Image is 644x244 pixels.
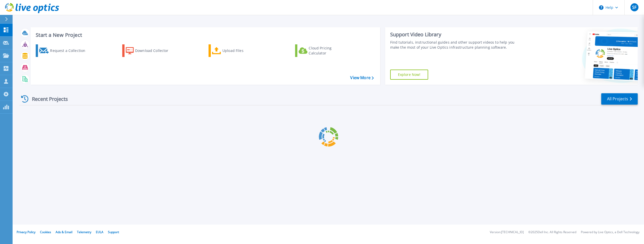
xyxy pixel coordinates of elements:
div: Support Video Library [390,31,521,38]
a: All Projects [601,93,638,105]
div: Download Collector [135,46,175,56]
a: Download Collector [122,44,178,57]
li: Powered by Live Optics, a Dell Technology [581,231,639,234]
a: Support [108,230,119,234]
li: Version: [TECHNICAL_ID] [490,231,524,234]
div: Upload Files [222,46,263,56]
span: SF [632,5,636,9]
a: Request a Collection [36,44,92,57]
a: Cookies [40,230,51,234]
div: Find tutorials, instructional guides and other support videos to help you make the most of your L... [390,40,521,50]
a: Ads & Email [56,230,72,234]
a: EULA [96,230,103,234]
a: Telemetry [77,230,91,234]
div: Request a Collection [50,46,90,56]
h3: Start a New Project [36,32,374,38]
li: © 2025 Dell Inc. All Rights Reserved [528,231,576,234]
div: Cloud Pricing Calculator [309,46,349,56]
a: Upload Files [209,44,265,57]
a: View More [350,75,374,80]
a: Privacy Policy [17,230,35,234]
a: Cloud Pricing Calculator [295,44,351,57]
div: Recent Projects [19,93,75,105]
a: Explore Now! [390,70,428,80]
